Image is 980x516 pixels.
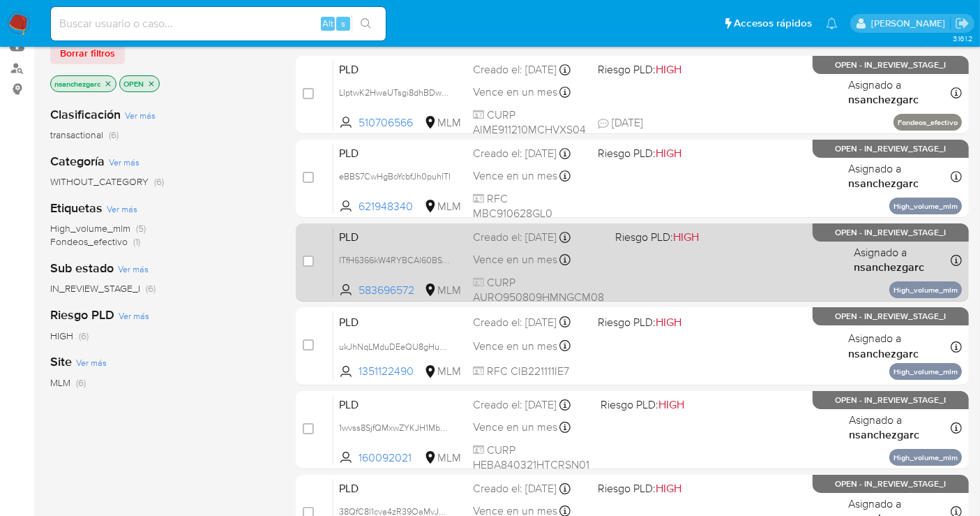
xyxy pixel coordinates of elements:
[826,17,838,29] a: Notificaciones
[734,16,812,31] span: Accesos rápidos
[955,16,970,31] a: Salir
[871,17,950,30] p: nancy.sanchezgarcia@mercadolibre.com.mx
[51,15,386,33] input: Buscar usuario o caso...
[953,33,973,44] span: 3.161.2
[352,14,380,34] button: search-icon
[341,17,345,30] span: s
[322,17,333,30] span: Alt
